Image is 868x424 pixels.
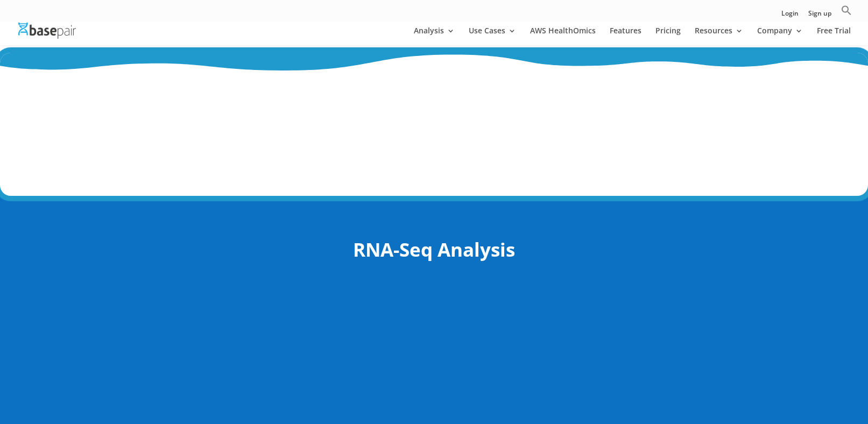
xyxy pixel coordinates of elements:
[414,27,455,45] a: Analysis
[353,237,515,262] strong: RNA-Seq Analysis
[610,27,641,45] a: Features
[808,10,831,22] a: Sign up
[655,27,681,45] a: Pricing
[695,27,743,45] a: Resources
[469,27,516,45] a: Use Cases
[530,27,596,45] a: AWS HealthOmics
[757,27,803,45] a: Company
[781,10,799,22] a: Login
[841,5,852,22] a: Search Icon Link
[18,23,76,38] img: Basepair
[841,5,852,16] svg: Search
[817,27,851,45] a: Free Trial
